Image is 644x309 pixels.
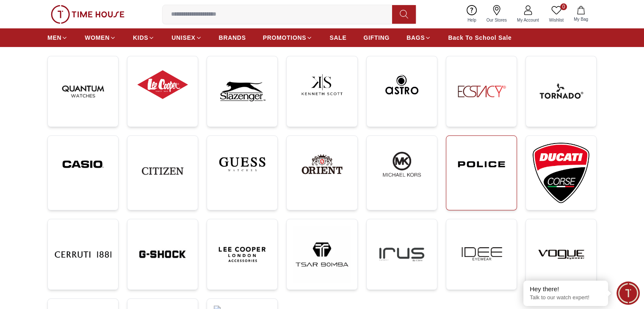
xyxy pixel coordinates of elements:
span: My Bag [570,16,591,22]
img: ... [293,143,350,186]
span: Our Stores [483,17,510,23]
span: UNISEX [171,33,195,42]
button: My Bag [569,4,593,24]
a: GIFTING [363,30,390,45]
span: 0 [560,3,567,10]
img: ... [214,143,271,186]
span: Wishlist [546,17,567,23]
img: ... [533,63,589,120]
div: Hey there! [530,285,602,293]
span: Back To School Sale [448,33,511,42]
img: ... [134,63,191,106]
img: ... [293,226,350,283]
span: MEN [47,33,61,42]
img: ... [453,226,510,283]
span: KIDS [133,33,148,42]
div: Chat Widget [616,281,640,305]
img: ... [134,143,191,199]
span: Help [464,17,480,23]
a: UNISEX [171,30,202,45]
a: BRANDS [219,30,246,45]
a: KIDS [133,30,155,45]
img: ... [453,63,510,120]
a: Help [462,3,481,25]
img: ... [214,226,271,283]
img: ... [55,226,111,283]
a: WOMEN [85,30,116,45]
a: 0Wishlist [544,3,569,25]
a: SALE [329,30,346,45]
a: MEN [47,30,68,45]
span: SALE [329,33,346,42]
img: ... [373,226,430,283]
img: ... [214,63,271,120]
a: Our Stores [481,3,512,25]
span: GIFTING [363,33,390,42]
img: ... [533,143,589,203]
img: ... [134,226,191,283]
span: BRANDS [219,33,246,42]
a: PROMOTIONS [263,30,313,45]
span: PROMOTIONS [263,33,307,42]
img: ... [55,143,111,186]
span: WOMEN [85,33,110,42]
a: Back To School Sale [448,30,511,45]
img: ... [453,143,510,186]
img: ... [55,63,111,120]
img: ... [533,226,589,283]
img: ... [373,63,430,106]
p: Talk to our watch expert! [530,294,602,301]
img: ... [51,5,124,24]
span: My Account [514,17,542,23]
span: BAGS [406,33,425,42]
a: BAGS [406,30,431,45]
img: ... [373,143,430,186]
img: ... [293,63,350,106]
